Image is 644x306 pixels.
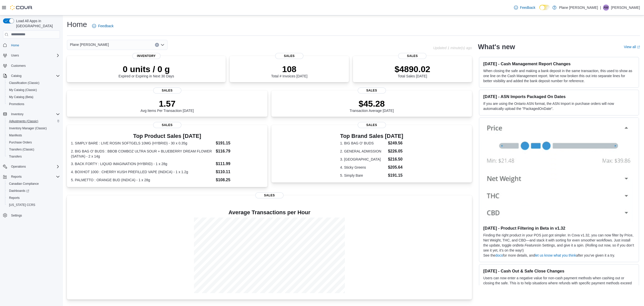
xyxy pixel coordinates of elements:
[5,187,62,194] a: Dashboards
[7,188,31,194] a: Dashboards
[340,165,386,170] dt: 4. Sticky Greens
[388,140,403,146] dd: $249.56
[1,173,62,180] button: Reports
[1,111,62,118] button: Inventory
[483,61,635,66] h3: [DATE] - Cash Management Report Changes
[7,195,22,201] a: Reports
[9,63,28,69] a: Customers
[7,146,60,152] span: Transfers (Classic)
[483,253,635,258] p: See the for more details, and after you’ve given it a try.
[11,43,19,47] span: Home
[216,148,263,154] dd: $116.79
[9,111,60,117] span: Inventory
[483,101,635,111] p: If you are using the Ontario ASN format, the ASN Import in purchase orders will now automatically...
[9,63,60,69] span: Customers
[216,140,263,146] dd: $191.15
[559,5,598,11] p: Plane [PERSON_NAME]
[9,203,35,207] span: [US_STATE] CCRS
[394,64,430,74] p: $4890.02
[358,87,386,94] span: Sales
[1,163,62,170] button: Operations
[141,99,194,113] div: Avg Items Per Transaction [DATE]
[11,175,22,179] span: Reports
[118,64,174,74] p: 0 units / 0 g
[483,94,635,99] h3: [DATE] - ASN Imports Packaged On Dates
[350,99,394,109] p: $45.28
[9,140,32,144] span: Purchase Orders
[9,155,22,159] span: Transfers
[3,40,60,232] nav: Complex example
[9,52,60,58] span: Users
[7,87,39,93] a: My Catalog (Classic)
[478,43,515,51] h2: What's new
[7,118,60,124] span: Adjustments (Classic)
[9,189,29,193] span: Dashboards
[11,165,26,169] span: Operations
[9,196,20,200] span: Reports
[5,201,62,208] button: [US_STATE] CCRS
[7,94,35,100] a: My Catalog (Beta)
[1,62,62,69] button: Customers
[9,42,60,48] span: Home
[7,181,41,187] a: Canadian Compliance
[9,212,24,219] a: Settings
[11,213,22,218] span: Settings
[603,5,608,11] span: AW
[7,181,60,187] span: Canadian Compliance
[350,99,394,113] div: Transaction Average [DATE]
[7,125,49,131] a: Inventory Manager (Classic)
[637,46,640,49] svg: External link
[358,122,386,128] span: Sales
[9,133,22,137] span: Manifests
[7,195,60,201] span: Reports
[7,132,24,138] a: Manifests
[7,146,36,152] a: Transfers (Classic)
[5,180,62,187] button: Canadian Compliance
[603,5,609,11] div: Auston Wilson
[1,72,62,79] button: Catalog
[9,212,60,218] span: Settings
[5,146,62,153] button: Transfers (Classic)
[7,154,60,160] span: Transfers
[9,174,60,180] span: Reports
[9,174,24,180] button: Reports
[255,192,284,198] span: Sales
[539,5,550,10] input: Dark Mode
[340,149,386,154] dt: 2. GENERAL ADMISSION
[520,5,535,10] span: Feedback
[5,86,62,94] button: My Catalog (Classic)
[216,169,263,175] dd: $110.11
[7,101,60,107] span: Promotions
[7,80,42,86] a: Classification (Classic)
[10,5,33,10] img: Cova
[9,52,21,58] button: Users
[271,64,307,74] p: 108
[118,64,174,78] div: Expired or Expiring in Next 30 Days
[483,68,635,83] p: When closing the safe and making a bank deposit in the same transaction, this used to show as one...
[71,133,263,139] h3: Top Product Sales [DATE]
[275,53,303,59] span: Sales
[7,101,26,107] a: Promotions
[388,156,403,162] dd: $216.50
[7,188,60,194] span: Dashboards
[9,164,60,170] span: Operations
[141,99,194,109] p: 1.57
[11,112,23,116] span: Inventory
[216,161,263,167] dd: $111.99
[9,147,34,151] span: Transfers (Classic)
[611,5,640,11] p: [PERSON_NAME]
[535,253,576,257] a: let us know what you think
[483,276,635,291] p: Users can now enter a negative value for non-cash payment methods when cashing out or closing the...
[5,101,62,108] button: Promotions
[340,173,386,178] dt: 5. Simply Bare
[11,64,26,68] span: Customers
[9,164,28,170] button: Operations
[9,182,39,186] span: Canadian Compliance
[11,53,19,57] span: Users
[512,3,537,13] a: Feedback
[600,5,601,11] p: |
[9,111,25,117] button: Inventory
[14,18,60,28] span: Load All Apps in [GEOGRAPHIC_DATA]
[7,154,24,160] a: Transfers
